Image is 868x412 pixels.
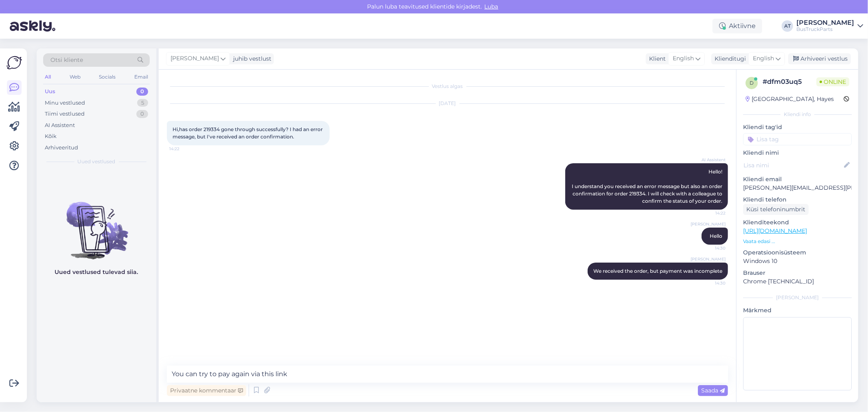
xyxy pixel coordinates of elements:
[37,187,156,261] img: No chats
[743,133,852,145] input: Lisa tag
[713,19,762,33] div: Aktiivne
[695,245,726,251] span: 14:30
[136,110,148,118] div: 0
[796,26,854,33] div: BusTruckParts
[78,158,116,165] span: Uued vestlused
[45,110,85,118] div: Tiimi vestlused
[743,218,852,227] p: Klienditeekond
[701,387,725,394] span: Saada
[136,88,148,96] div: 0
[710,233,722,239] span: Hello
[133,72,150,82] div: Email
[753,54,774,63] span: English
[816,77,849,86] span: Online
[45,99,85,107] div: Minu vestlused
[167,385,246,396] div: Privaatne kommentaar
[45,144,78,152] div: Arhiveeritud
[646,55,666,63] div: Klient
[230,55,271,63] div: juhib vestlust
[743,257,852,265] p: Windows 10
[695,280,726,286] span: 14:30
[743,175,852,184] p: Kliendi email
[97,72,117,82] div: Socials
[782,20,793,32] div: AT
[743,238,852,245] p: Vaata edasi ...
[743,184,852,192] p: [PERSON_NAME][EMAIL_ADDRESS][PERSON_NAME][DOMAIN_NAME]
[68,72,82,82] div: Web
[45,121,75,129] div: AI Assistent
[743,248,852,257] p: Operatsioonisüsteem
[743,306,852,315] p: Märkmed
[167,100,728,107] div: [DATE]
[167,83,728,90] div: Vestlus algas
[55,268,138,276] p: Uued vestlused tulevad siia.
[743,111,852,118] div: Kliendi info
[788,53,851,64] div: Arhiveeri vestlus
[673,54,694,63] span: English
[743,227,807,234] a: [URL][DOMAIN_NAME]
[796,20,863,33] a: [PERSON_NAME]BusTruckParts
[593,268,722,274] span: We received the order, but payment was incomplete
[743,123,852,131] p: Kliendi tag'id
[7,55,22,70] img: Askly Logo
[796,20,854,26] div: [PERSON_NAME]
[695,210,726,216] span: 14:22
[169,146,200,152] span: 14:22
[743,195,852,204] p: Kliendi telefon
[763,77,816,87] div: # dfm03uq5
[137,99,148,107] div: 5
[45,88,55,96] div: Uus
[572,169,724,204] span: Hello! I understand you received an error message but also an order confirmation for order 219334...
[167,366,728,383] textarea: You can try to pay again via this link
[45,132,57,140] div: Kõik
[173,126,324,140] span: Hi,has order 219334 gone through successfully? I had an error message, but I've received an order...
[743,204,809,215] div: Küsi telefoninumbrit
[50,56,83,64] span: Otsi kliente
[743,294,852,301] div: [PERSON_NAME]
[695,157,726,163] span: AI Assistent
[171,54,219,63] span: [PERSON_NAME]
[743,161,842,170] input: Lisa nimi
[43,72,52,82] div: All
[746,95,834,103] div: [GEOGRAPHIC_DATA], Hayes
[750,80,754,86] span: d
[711,55,746,63] div: Klienditugi
[691,256,726,262] span: [PERSON_NAME]
[482,3,501,10] span: Luba
[691,221,726,227] span: [PERSON_NAME]
[743,269,852,277] p: Brauser
[743,149,852,157] p: Kliendi nimi
[743,277,852,286] p: Chrome [TECHNICAL_ID]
